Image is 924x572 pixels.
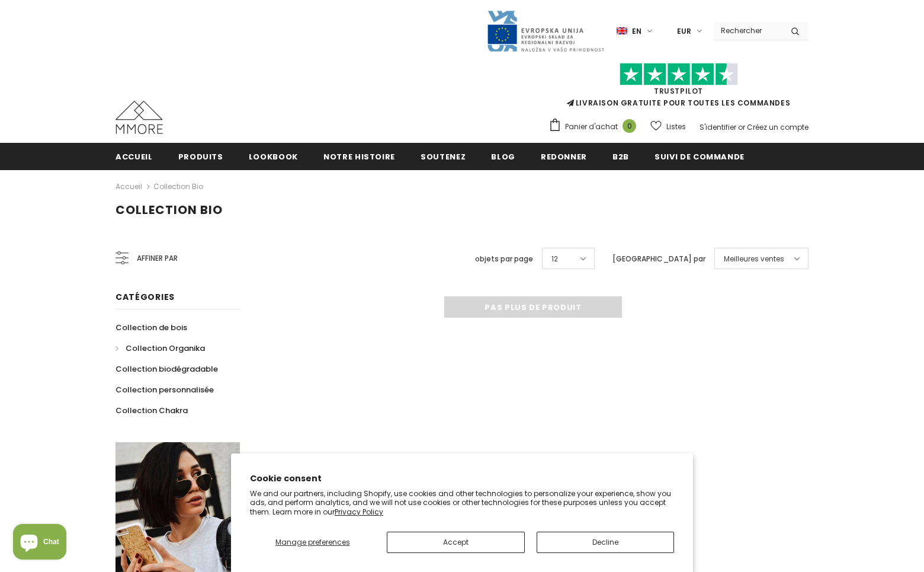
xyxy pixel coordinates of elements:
[491,143,515,170] a: Blog
[115,338,205,359] a: Collection Organika
[654,151,745,162] span: Suivi de commande
[115,363,218,375] span: Collection biodégradable
[115,322,187,333] span: Collection de bois
[115,317,187,338] a: Collection de bois
[551,253,558,265] span: 12
[126,343,205,354] span: Collection Organika
[738,122,745,132] span: or
[700,122,736,132] a: S'identifier
[421,151,466,162] span: soutenez
[115,143,153,170] a: Accueil
[115,101,163,134] img: Cas MMORE
[565,121,618,133] span: Panier d'achat
[323,151,395,162] span: Notre histoire
[249,151,298,162] span: Lookbook
[115,202,223,218] span: Collection Bio
[714,22,782,39] input: Search Site
[275,537,350,547] span: Manage preferences
[115,291,175,303] span: Catégories
[677,25,691,37] span: EUR
[612,253,705,265] label: [GEOGRAPHIC_DATA] par
[724,253,784,265] span: Meilleures ventes
[475,253,533,265] label: objets par page
[249,143,298,170] a: Lookbook
[654,86,703,96] a: TrustPilot
[137,252,178,265] span: Affiner par
[617,26,627,36] img: i-lang-1.png
[654,143,745,170] a: Suivi de commande
[250,489,674,517] p: We and our partners, including Shopify, use cookies and other technologies to personalize your ex...
[335,507,383,517] a: Privacy Policy
[650,116,686,137] a: Listes
[115,405,188,416] span: Collection Chakra
[153,181,203,191] a: Collection Bio
[612,151,629,162] span: B2B
[491,151,515,162] span: Blog
[620,63,738,86] img: Faites confiance aux étoiles pilotes
[115,384,214,395] span: Collection personnalisée
[632,25,641,37] span: en
[387,532,524,553] button: Accept
[115,400,188,421] a: Collection Chakra
[115,151,153,162] span: Accueil
[421,143,466,170] a: soutenez
[250,472,674,485] h2: Cookie consent
[548,68,808,108] span: LIVRAISON GRATUITE POUR TOUTES LES COMMANDES
[537,532,674,553] button: Decline
[623,119,636,133] span: 0
[250,532,375,553] button: Manage preferences
[115,180,142,194] a: Accueil
[323,143,395,170] a: Notre histoire
[178,143,223,170] a: Produits
[541,143,587,170] a: Redonner
[612,143,629,170] a: B2B
[115,359,218,379] a: Collection biodégradable
[541,151,587,162] span: Redonner
[486,25,605,36] a: Javni Razpis
[666,121,686,133] span: Listes
[486,9,605,53] img: Javni Razpis
[548,118,642,136] a: Panier d'achat 0
[115,379,214,400] a: Collection personnalisée
[178,151,223,162] span: Produits
[747,122,808,132] a: Créez un compte
[9,524,70,563] inbox-online-store-chat: Shopify online store chat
